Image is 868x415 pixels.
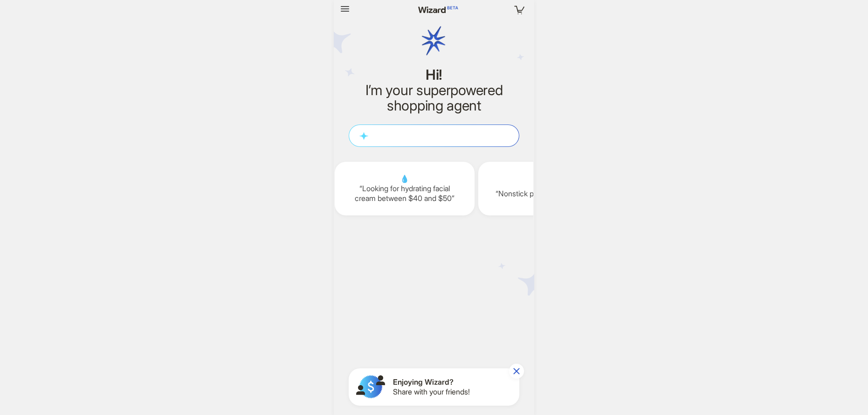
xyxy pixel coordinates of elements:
[486,179,611,189] span: 🍳
[393,377,470,387] span: Enjoying Wizard?
[349,83,519,113] h2: I’m your superpowered shopping agent
[335,162,475,215] div: 💧Looking for hydrating facial cream between $40 and $50
[406,4,462,78] img: wizard logo
[342,174,467,184] span: 💧
[349,67,519,83] h1: Hi!
[342,184,467,203] q: Looking for hydrating facial cream between $40 and $50
[478,162,618,215] div: 🍳Nonstick pan that is oven-safe
[349,368,519,406] button: Enjoying Wizard?Share with your friends!
[486,189,611,199] q: Nonstick pan that is oven-safe
[393,387,470,397] span: Share with your friends!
